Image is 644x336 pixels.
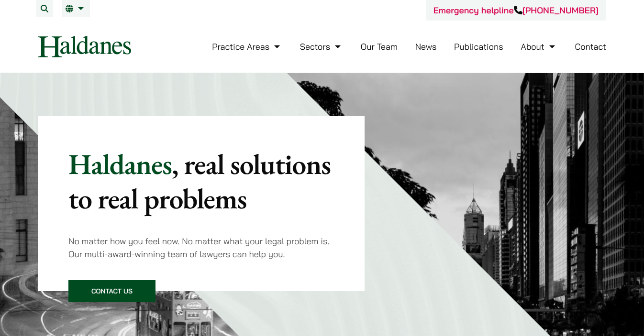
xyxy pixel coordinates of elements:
a: Contact Us [68,280,155,302]
a: Sectors [300,41,343,52]
p: No matter how you feel now. No matter what your legal problem is. Our multi-award-winning team of... [68,235,334,260]
mark: , real solutions to real problems [68,145,331,217]
a: Publications [454,41,503,52]
img: Logo of Haldanes [38,36,131,57]
a: Contact [575,41,606,52]
a: Our Team [361,41,398,52]
a: Practice Areas [212,41,282,52]
p: Haldanes [68,147,334,216]
a: EN [66,5,86,12]
a: Emergency helpline[PHONE_NUMBER] [433,5,599,16]
a: News [415,41,437,52]
a: About [521,41,557,52]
